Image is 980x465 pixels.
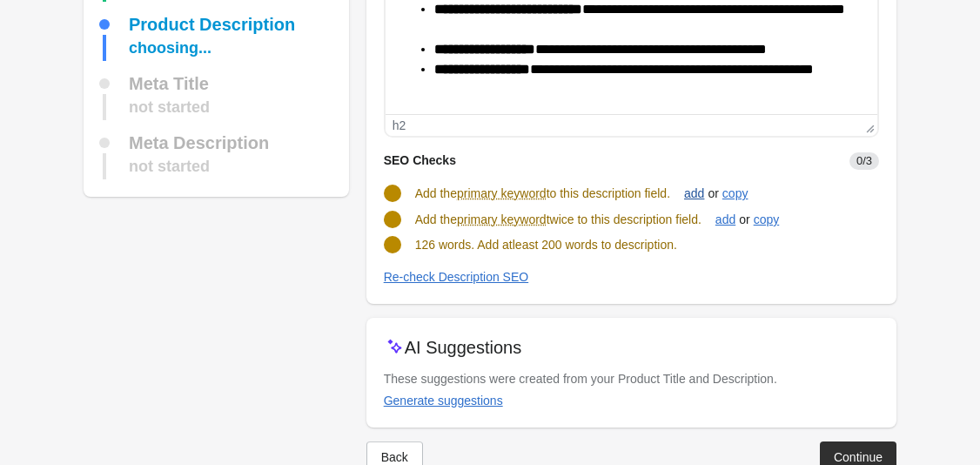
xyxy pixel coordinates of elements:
button: Generate suggestions [377,385,510,416]
div: Meta Title [129,75,209,92]
span: or [704,185,722,202]
div: not started [129,94,210,120]
div: Generate suggestions [384,394,503,408]
div: Continue [834,450,883,464]
span: Add the to this description field. [415,186,670,200]
button: add [677,178,711,209]
span: 0/3 [849,152,879,170]
div: Press the Up and Down arrow keys to resize the editor. [859,115,877,136]
button: copy [715,178,755,209]
p: AI Suggestions [405,335,522,360]
div: copy [754,212,780,226]
div: add [684,186,704,200]
span: primary keyword [457,185,547,202]
div: not started [129,153,210,179]
div: Back [381,450,408,464]
span: These suggestions were created from your Product Title and Description. [384,372,777,386]
button: copy [747,204,787,235]
button: Re-check Description SEO [377,261,536,293]
div: copy [722,186,748,200]
div: choosing... [129,35,211,61]
span: primary keyword [457,211,547,228]
span: Add the twice to this description field. [415,212,701,226]
span: or [735,211,753,228]
div: Product Description [129,16,295,33]
span: SEO Checks [384,153,456,167]
span: 126 words. Add atleast 200 words to description. [415,238,677,252]
div: add [715,212,735,226]
div: Meta Description [129,134,269,152]
div: Re-check Description SEO [384,270,529,284]
button: add [708,204,742,235]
